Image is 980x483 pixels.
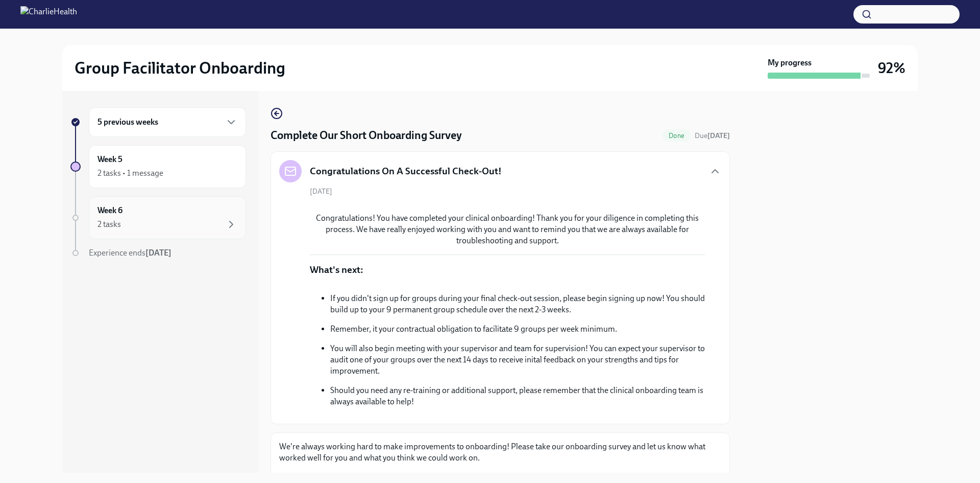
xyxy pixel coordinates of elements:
[695,131,730,140] span: Due
[75,58,285,78] h2: Group Facilitator Onboarding
[97,154,122,165] h6: Week 5
[89,248,171,258] span: Experience ends
[330,293,705,315] p: If you didn't sign up for groups during your final check-out session, please begin signing up now...
[97,117,158,128] h6: 5 previous weeks
[878,59,905,77] h3: 92%
[330,343,705,377] p: You will also begin meeting with your supervisor and team for supervision! You can expect your su...
[97,205,122,216] h6: Week 6
[70,196,246,239] a: Week 62 tasks
[707,131,730,140] strong: [DATE]
[97,168,163,179] div: 2 tasks • 1 message
[663,132,691,140] span: Done
[20,6,77,22] img: CharlieHealth
[97,219,121,230] div: 2 tasks
[310,213,705,246] p: Congratulations! You have completed your clinical onboarding! Thank you for your diligence in com...
[279,441,721,464] p: We're always working hard to make improvements to onboarding! Please take our onboarding survey a...
[89,107,246,137] div: 5 previous weeks
[310,263,363,277] p: What's next:
[330,385,705,407] p: Should you need any re-training or additional support, please remember that the clinical onboardi...
[310,165,502,178] h5: Congratulations On A Successful Check-Out!
[145,248,171,258] strong: [DATE]
[768,57,812,68] strong: My progress
[330,324,705,335] p: Remember, it your contractual obligation to facilitate 9 groups per week minimum.
[271,128,462,143] h4: Complete Our Short Onboarding Survey
[70,145,246,188] a: Week 52 tasks • 1 message
[310,187,332,196] span: [DATE]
